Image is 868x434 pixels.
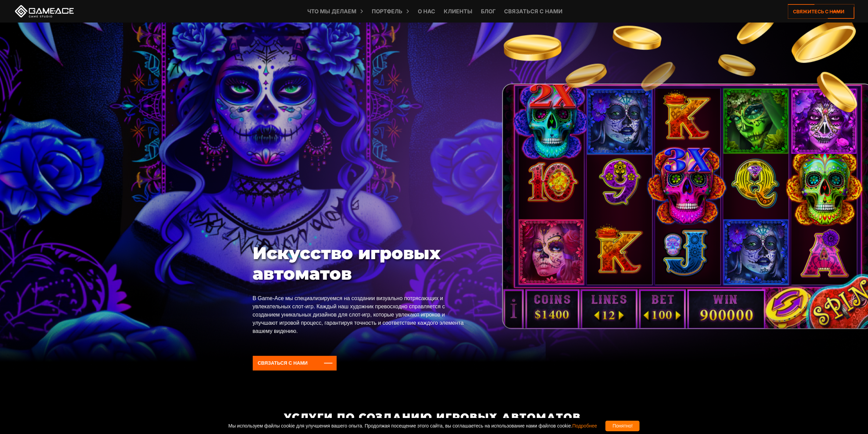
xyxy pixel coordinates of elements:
[372,8,402,15] font: Портфель
[444,8,472,15] font: Клиенты
[307,8,356,15] font: Что мы делаем
[253,295,464,334] font: В Game-Ace мы специализируемся на создании визуально потрясающих и увлекательных слот-игр. Каждый...
[572,423,597,429] a: Подробнее
[481,8,496,15] font: Блог
[418,8,435,15] font: О нас
[253,243,441,284] font: Искусство игровых автоматов
[504,8,562,15] font: Связаться с нами
[613,423,633,429] font: Понятно!
[788,4,854,19] a: Свяжитесь с нами
[253,356,337,370] a: Связаться с нами
[229,423,572,429] font: Мы используем файлы cookie для улучшения вашего опыта. Продолжая посещение этого сайта, вы соглаш...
